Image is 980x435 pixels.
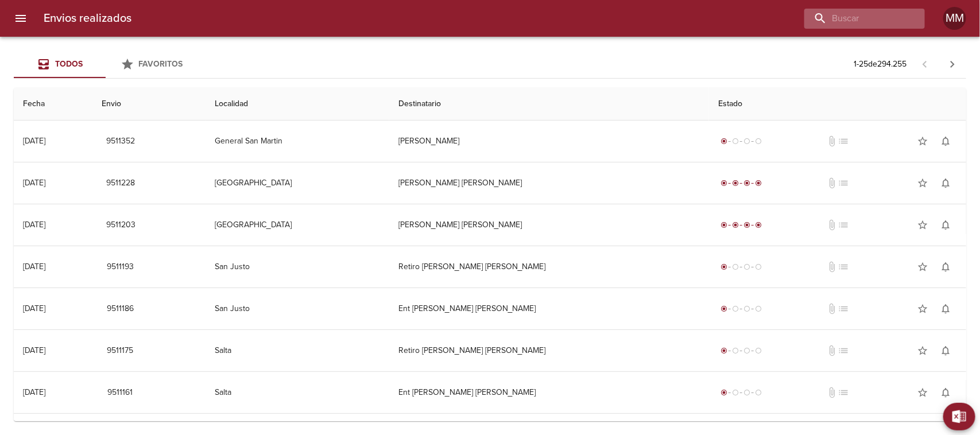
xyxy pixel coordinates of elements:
[917,303,928,314] span: star_border
[911,213,934,236] button: Agregar a favoritos
[92,88,206,121] th: Envio
[721,180,727,187] span: radio_button_checked
[743,389,750,396] span: radio_button_unchecked
[743,305,750,312] span: radio_button_unchecked
[23,220,45,230] div: [DATE]
[102,257,138,278] button: 9511193
[106,134,135,149] span: 9511352
[939,51,966,78] span: Pagina siguiente
[804,9,905,29] input: buscar
[755,138,762,145] span: radio_button_unchecked
[23,136,45,146] div: [DATE]
[23,262,45,271] div: [DATE]
[943,403,975,430] button: Exportar Excel
[911,172,934,195] button: Agregar a favoritos
[743,138,750,145] span: radio_button_unchecked
[838,177,849,189] span: No tiene pedido asociado
[911,255,934,278] button: Agregar a favoritos
[102,173,140,194] button: 9511228
[23,387,45,397] div: [DATE]
[934,213,957,236] button: Activar notificaciones
[732,389,739,396] span: radio_button_unchecked
[838,219,849,231] span: No tiene pedido asociado
[106,386,134,400] span: 9511161
[709,88,966,121] th: Estado
[838,135,849,147] span: No tiene pedido asociado
[826,303,838,314] span: No tiene documentos adjuntos
[743,263,750,270] span: radio_button_unchecked
[389,246,709,288] td: Retiro [PERSON_NAME] [PERSON_NAME]
[911,339,934,362] button: Agregar a favoritos
[940,135,951,147] span: notifications_none
[743,180,750,187] span: radio_button_checked
[743,222,750,228] span: radio_button_checked
[755,389,762,396] span: radio_button_unchecked
[389,330,709,371] td: Retiro [PERSON_NAME] [PERSON_NAME]
[718,177,764,189] div: Entregado
[940,177,951,189] span: notifications_none
[732,138,739,145] span: radio_button_unchecked
[732,263,739,270] span: radio_button_unchecked
[389,288,709,329] td: Ent [PERSON_NAME] [PERSON_NAME]
[838,303,849,314] span: No tiene pedido asociado
[755,305,762,312] span: radio_button_unchecked
[732,305,739,312] span: radio_button_unchecked
[206,88,389,121] th: Localidad
[106,218,135,232] span: 9511203
[206,121,389,162] td: General San Martin
[934,255,957,278] button: Activar notificaciones
[106,176,135,191] span: 9511228
[755,263,762,270] span: radio_button_unchecked
[23,178,45,188] div: [DATE]
[838,261,849,273] span: No tiene pedido asociado
[838,387,849,398] span: No tiene pedido asociado
[917,387,928,398] span: star_border
[718,387,764,398] div: Generado
[826,387,838,398] span: No tiene documentos adjuntos
[102,215,140,236] button: 9511203
[721,347,727,354] span: radio_button_checked
[389,372,709,413] td: Ent [PERSON_NAME] [PERSON_NAME]
[917,345,928,356] span: star_border
[206,330,389,371] td: Salta
[718,219,764,231] div: Entregado
[838,345,849,356] span: No tiene pedido asociado
[23,304,45,313] div: [DATE]
[732,180,739,187] span: radio_button_checked
[206,372,389,413] td: Salta
[721,138,727,145] span: radio_button_checked
[106,260,134,274] span: 9511193
[718,135,764,147] div: Generado
[854,59,907,70] p: 1 - 25 de 294.255
[940,303,951,314] span: notifications_none
[940,261,951,273] span: notifications_none
[14,88,92,121] th: Fecha
[934,297,957,320] button: Activar notificaciones
[917,219,928,231] span: star_border
[732,222,739,228] span: radio_button_checked
[826,135,838,147] span: No tiene documentos adjuntos
[755,222,762,228] span: radio_button_checked
[7,5,34,32] button: menu
[102,298,138,320] button: 9511186
[389,204,709,246] td: [PERSON_NAME] [PERSON_NAME]
[934,381,957,404] button: Activar notificaciones
[826,219,838,231] span: No tiene documentos adjuntos
[718,303,764,314] div: Generado
[102,382,138,403] button: 9511161
[934,339,957,362] button: Activar notificaciones
[718,261,764,273] div: Generado
[206,204,389,246] td: [GEOGRAPHIC_DATA]
[911,130,934,153] button: Agregar a favoritos
[721,263,727,270] span: radio_button_checked
[389,88,709,121] th: Destinatario
[44,9,131,28] h6: Envios realizados
[106,344,134,358] span: 9511175
[14,51,197,78] div: Tabs Envios
[389,121,709,162] td: [PERSON_NAME]
[206,288,389,329] td: San Justo
[911,297,934,320] button: Agregar a favoritos
[139,59,183,69] span: Favoritos
[721,222,727,228] span: radio_button_checked
[917,135,928,147] span: star_border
